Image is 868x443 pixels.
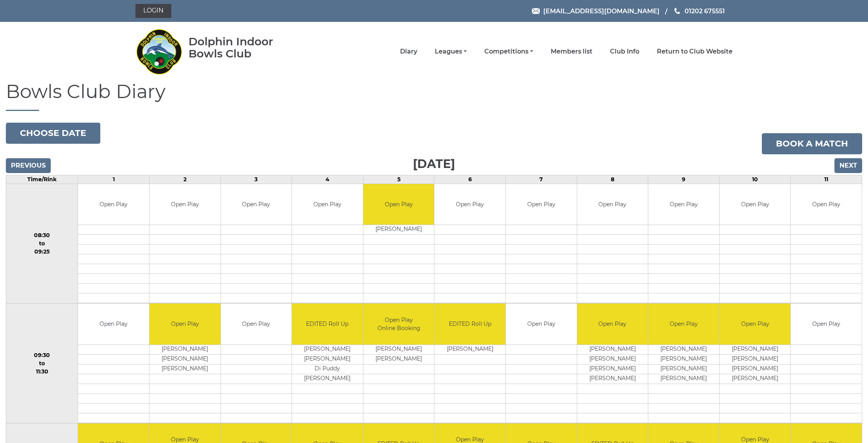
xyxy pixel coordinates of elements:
[221,184,292,225] td: Open Play
[292,184,363,225] td: Open Play
[506,184,577,225] td: Open Play
[6,123,100,144] button: Choose date
[149,364,221,374] td: [PERSON_NAME]
[720,354,791,364] td: [PERSON_NAME]
[484,47,533,56] a: Competitions
[363,184,434,225] td: Open Play
[434,304,505,345] td: EDITED Roll Up
[135,24,182,79] img: Dolphin Indoor Bowls Club
[292,374,363,384] td: [PERSON_NAME]
[292,304,363,345] td: EDITED Roll Up
[648,345,719,354] td: [PERSON_NAME]
[434,175,506,184] td: 6
[719,175,791,184] td: 10
[648,374,719,384] td: [PERSON_NAME]
[363,304,434,345] td: Open Play Online Booking
[6,304,78,423] td: 09:30 to 11:30
[791,304,862,345] td: Open Play
[762,133,862,154] a: Book a match
[292,175,363,184] td: 4
[648,364,719,374] td: [PERSON_NAME]
[149,345,221,354] td: [PERSON_NAME]
[674,8,680,14] img: Phone us
[363,354,434,364] td: [PERSON_NAME]
[577,364,648,374] td: [PERSON_NAME]
[221,304,292,345] td: Open Play
[6,158,51,173] input: Previous
[149,175,221,184] td: 2
[648,175,720,184] td: 9
[685,7,725,14] span: 01202 675551
[720,304,791,345] td: Open Play
[434,184,505,225] td: Open Play
[363,345,434,354] td: [PERSON_NAME]
[149,354,221,364] td: [PERSON_NAME]
[400,47,417,56] a: Diary
[363,225,434,235] td: [PERSON_NAME]
[543,7,660,14] span: [EMAIL_ADDRESS][DOMAIN_NAME]
[791,175,862,184] td: 11
[577,374,648,384] td: [PERSON_NAME]
[78,184,149,225] td: Open Play
[149,304,221,345] td: Open Play
[673,6,725,16] a: Phone us 01202 675551
[505,175,577,184] td: 7
[363,175,434,184] td: 5
[6,81,862,111] h1: Bowls Club Diary
[551,47,592,56] a: Members list
[577,175,648,184] td: 8
[657,47,733,56] a: Return to Club Website
[221,175,292,184] td: 3
[577,354,648,364] td: [PERSON_NAME]
[720,184,791,225] td: Open Play
[720,364,791,374] td: [PERSON_NAME]
[506,304,577,345] td: Open Play
[435,47,467,56] a: Leagues
[434,345,505,354] td: [PERSON_NAME]
[135,4,171,18] a: Login
[189,36,298,60] div: Dolphin Indoor Bowls Club
[78,175,149,184] td: 1
[720,345,791,354] td: [PERSON_NAME]
[532,8,540,14] img: Email
[648,354,719,364] td: [PERSON_NAME]
[532,6,660,16] a: Email [EMAIL_ADDRESS][DOMAIN_NAME]
[292,364,363,374] td: Di Puddy
[834,158,862,173] input: Next
[577,184,648,225] td: Open Play
[292,345,363,354] td: [PERSON_NAME]
[577,345,648,354] td: [PERSON_NAME]
[6,184,78,304] td: 08:30 to 09:25
[6,175,78,184] td: Time/Rink
[648,184,719,225] td: Open Play
[292,354,363,364] td: [PERSON_NAME]
[791,184,862,225] td: Open Play
[610,47,639,56] a: Club Info
[720,374,791,384] td: [PERSON_NAME]
[577,304,648,345] td: Open Play
[149,184,221,225] td: Open Play
[648,304,719,345] td: Open Play
[78,304,149,345] td: Open Play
